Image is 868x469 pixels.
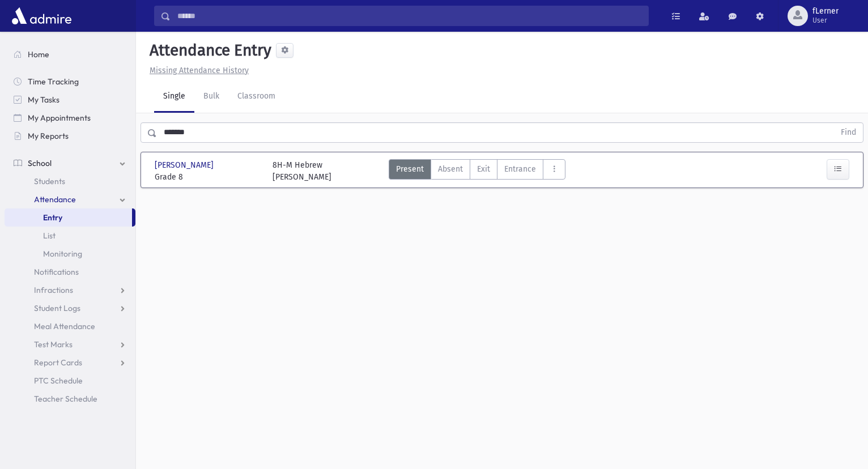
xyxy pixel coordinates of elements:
[5,245,135,263] a: Monitoring
[34,285,73,295] span: Infractions
[5,372,135,390] a: PTC Schedule
[28,49,49,59] span: Home
[34,267,79,277] span: Notifications
[5,109,135,127] a: My Appointments
[34,321,95,331] span: Meal Attendance
[834,123,863,142] button: Find
[28,131,69,141] span: My Reports
[34,194,76,204] span: Attendance
[396,163,424,175] span: Present
[5,281,135,299] a: Infractions
[5,190,135,208] a: Attendance
[438,163,463,175] span: Absent
[273,159,331,183] div: 8H-M Hebrew [PERSON_NAME]
[5,335,135,353] a: Test Marks
[43,212,62,223] span: Entry
[34,303,80,313] span: Student Logs
[228,81,284,113] a: Classroom
[43,231,56,241] span: List
[150,66,249,75] u: Missing Attendance History
[5,317,135,335] a: Meal Attendance
[5,263,135,281] a: Notifications
[171,6,648,26] input: Search
[812,16,839,25] span: User
[155,171,261,183] span: Grade 8
[5,353,135,372] a: Report Cards
[5,127,135,145] a: My Reports
[812,7,839,16] span: fLerner
[28,76,79,87] span: Time Tracking
[5,172,135,190] a: Students
[5,154,135,172] a: School
[34,394,97,404] span: Teacher Schedule
[9,5,74,27] img: AdmirePro
[34,357,82,368] span: Report Cards
[5,45,135,63] a: Home
[5,208,132,227] a: Entry
[5,299,135,317] a: Student Logs
[145,41,271,60] h5: Attendance Entry
[28,113,91,123] span: My Appointments
[155,159,216,171] span: [PERSON_NAME]
[5,91,135,109] a: My Tasks
[477,163,490,175] span: Exit
[28,95,59,105] span: My Tasks
[194,81,228,113] a: Bulk
[34,339,73,349] span: Test Marks
[43,249,82,259] span: Monitoring
[34,376,83,386] span: PTC Schedule
[5,390,135,408] a: Teacher Schedule
[145,66,249,75] a: Missing Attendance History
[5,73,135,91] a: Time Tracking
[154,81,194,113] a: Single
[389,159,565,183] div: AttTypes
[34,176,65,186] span: Students
[504,163,536,175] span: Entrance
[28,158,52,168] span: School
[5,227,135,245] a: List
